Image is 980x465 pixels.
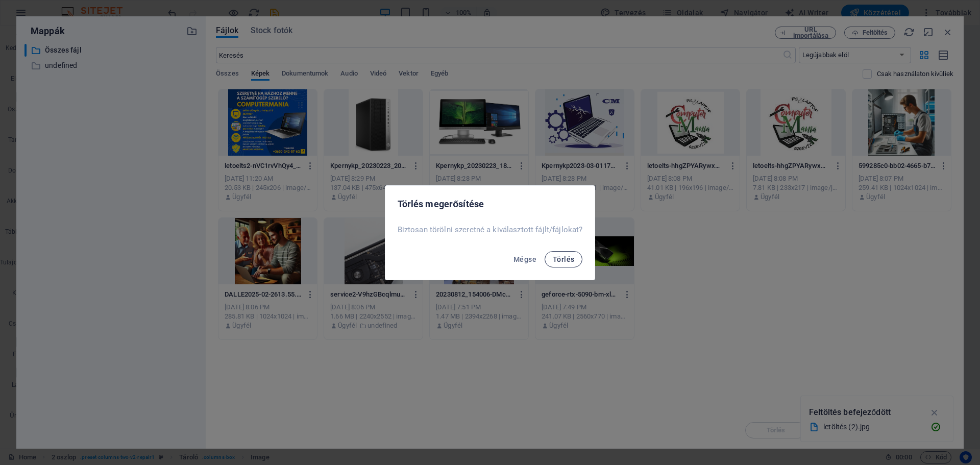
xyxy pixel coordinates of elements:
[545,251,582,267] button: Törlés
[553,255,574,263] span: Törlés
[398,198,583,210] h2: Törlés megerősítése
[509,251,541,267] button: Mégse
[398,225,583,235] p: Biztosan törölni szeretné a kiválasztott fájlt/fájlokat?
[513,255,536,263] span: Mégse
